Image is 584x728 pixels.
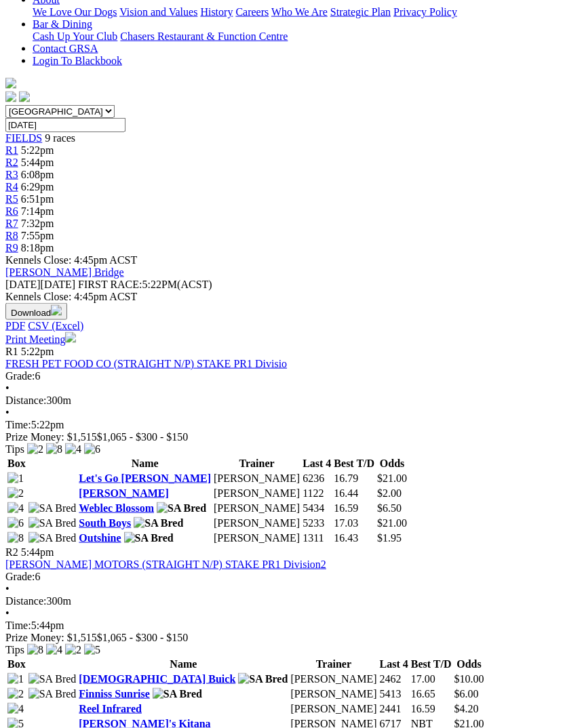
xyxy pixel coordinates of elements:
span: 6:29pm [21,181,54,193]
a: We Love Our Dogs [33,6,117,18]
span: FIRST RACE: [78,279,142,290]
span: 7:14pm [21,205,54,217]
div: Prize Money: $1,515 [5,431,579,443]
a: R1 [5,144,18,156]
img: 2 [27,443,43,456]
td: 2441 [379,702,409,716]
a: FRESH PET FOOD CO (STRAIGHT N/P) STAKE PR1 Divisio [5,358,287,369]
a: Who We Are [271,6,328,18]
img: twitter.svg [19,92,30,102]
td: 16.79 [333,472,375,485]
span: 5:22pm [21,346,54,357]
span: [DATE] [5,279,41,290]
span: 7:55pm [21,230,54,241]
div: Download [5,320,579,332]
span: Distance: [5,395,46,406]
a: FIELDS [5,132,42,144]
span: Grade: [5,571,35,582]
a: CSV (Excel) [28,320,83,331]
span: Grade: [5,370,35,382]
td: [PERSON_NAME] [290,672,377,686]
td: 2462 [379,672,409,686]
td: [PERSON_NAME] [213,517,300,530]
a: Let's Go [PERSON_NAME] [79,472,211,484]
span: R2 [5,157,18,168]
span: • [5,407,9,418]
td: 17.03 [333,517,375,530]
span: • [5,607,9,619]
span: Kennels Close: 4:45pm ACST [5,254,137,266]
a: R3 [5,169,18,180]
span: 8:18pm [21,242,54,254]
span: $2.00 [377,487,402,499]
a: R4 [5,181,18,193]
td: [PERSON_NAME] [213,502,300,515]
a: Reel Infrared [79,703,142,714]
span: Time: [5,419,31,430]
span: $6.00 [454,688,478,700]
a: Bar & Dining [33,18,92,30]
a: R8 [5,230,18,241]
span: Box [7,658,26,670]
img: download.svg [51,305,62,316]
a: South Boys [79,517,131,529]
div: Kennels Close: 4:45pm ACST [5,291,579,303]
td: 6236 [302,472,332,485]
a: Contact GRSA [33,43,98,54]
img: 8 [7,532,24,544]
span: 5:22pm [21,144,54,156]
div: 300m [5,595,579,607]
a: R9 [5,242,18,254]
img: 4 [7,703,24,715]
th: Last 4 [379,658,409,671]
td: [PERSON_NAME] [290,687,377,701]
td: [PERSON_NAME] [290,702,377,716]
img: SA Bred [124,532,174,544]
span: $4.20 [454,703,478,714]
img: 2 [7,688,24,700]
span: 5:44pm [21,157,54,168]
span: 6:51pm [21,193,54,205]
a: Cash Up Your Club [33,31,117,42]
span: Tips [5,443,24,455]
td: 5434 [302,502,332,515]
img: SA Bred [28,688,77,700]
a: Login To Blackbook [33,55,122,66]
span: $1,065 - $300 - $150 [97,632,189,643]
div: Bar & Dining [33,31,579,43]
a: Careers [235,6,269,18]
a: R7 [5,218,18,229]
span: R2 [5,546,18,558]
td: 17.00 [410,672,452,686]
span: • [5,382,9,394]
span: Time: [5,620,31,631]
span: 7:32pm [21,218,54,229]
a: Weblec Blossom [79,502,154,514]
span: $10.00 [454,673,484,685]
div: 6 [5,370,579,382]
td: [PERSON_NAME] [213,472,300,485]
td: [PERSON_NAME] [213,531,300,545]
span: [DATE] [5,279,75,290]
button: Download [5,303,67,320]
a: Chasers Restaurant & Function Centre [120,31,288,42]
span: R1 [5,346,18,357]
span: Distance: [5,595,46,607]
div: Prize Money: $1,515 [5,632,579,644]
span: $21.00 [377,472,407,484]
th: Odds [453,658,484,671]
img: SA Bred [134,517,183,529]
img: 2 [65,644,81,656]
td: 1311 [302,531,332,545]
img: SA Bred [238,673,288,685]
td: 16.59 [333,502,375,515]
a: [PERSON_NAME] Bridge [5,266,124,278]
th: Trainer [213,457,300,470]
td: 16.43 [333,531,375,545]
a: [PERSON_NAME] [79,487,168,499]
